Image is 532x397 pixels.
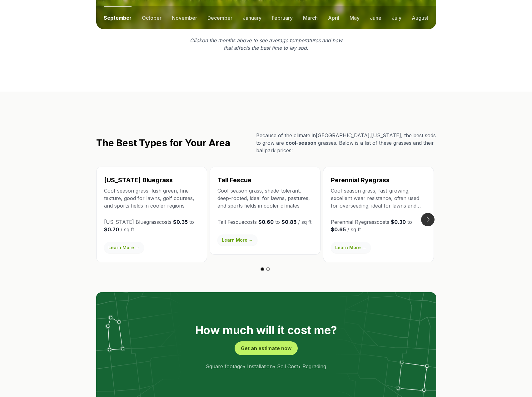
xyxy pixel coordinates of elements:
button: october [142,6,162,29]
h3: Tall Fescue [217,176,313,184]
strong: $0.85 [281,219,296,225]
button: Go to slide 1 [261,267,264,271]
button: Go to slide 2 [266,267,270,271]
button: february [272,6,293,29]
button: Go to next slide [421,213,435,226]
p: Click on the months above to see average temperatures and how that affects the best time to lay sod. [186,37,346,52]
p: Cool-season grass, fast-growing, excellent wear resistance, often used for overseeding, ideal for... [331,187,426,209]
h2: The Best Types for Your Area [96,137,230,148]
strong: $0.65 [331,226,346,233]
button: june [370,6,381,29]
h3: [US_STATE] Bluegrass [104,176,199,184]
a: Learn More → [104,242,144,253]
button: december [207,6,232,29]
button: september [104,6,132,29]
button: january [243,6,261,29]
span: cool-season [286,140,316,146]
button: Get an estimate now [235,341,298,355]
button: may [350,6,360,29]
button: march [303,6,318,29]
strong: $0.60 [258,219,274,225]
p: Tall Fescue costs to / sq ft [217,218,313,226]
p: Cool-season grass, shade-tolerant, deep-rooted, ideal for lawns, pastures, and sports fields in c... [217,187,313,209]
strong: $0.35 [173,219,188,225]
a: Learn More → [217,234,257,246]
p: Perennial Ryegrass costs to / sq ft [331,218,426,233]
button: november [172,6,197,29]
p: Because of the climate in [GEOGRAPHIC_DATA] , [US_STATE] , the best sods to grow are grasses. Bel... [256,132,436,154]
a: Learn More → [331,242,371,253]
p: [US_STATE] Bluegrass costs to / sq ft [104,218,199,233]
button: july [392,6,401,29]
h3: Perennial Ryegrass [331,176,426,184]
strong: $0.30 [391,219,406,225]
button: april [328,6,339,29]
p: Cool-season grass, lush green, fine texture, good for lawns, golf courses, and sports fields in c... [104,187,199,209]
strong: $0.70 [104,226,119,233]
button: august [412,6,428,29]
